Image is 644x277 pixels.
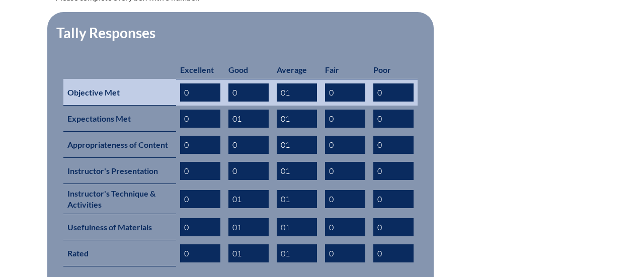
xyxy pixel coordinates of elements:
[55,24,156,41] legend: Tally Responses
[63,132,176,158] th: Appropriateness of Content
[224,60,273,79] th: Good
[63,214,176,240] th: Usefulness of Materials
[273,60,321,79] th: Average
[63,184,176,214] th: Instructor's Technique & Activities
[176,60,224,79] th: Excellent
[63,79,176,106] th: Objective Met
[321,60,369,79] th: Fair
[369,60,418,79] th: Poor
[63,158,176,184] th: Instructor's Presentation
[63,106,176,132] th: Expectations Met
[63,240,176,266] th: Rated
